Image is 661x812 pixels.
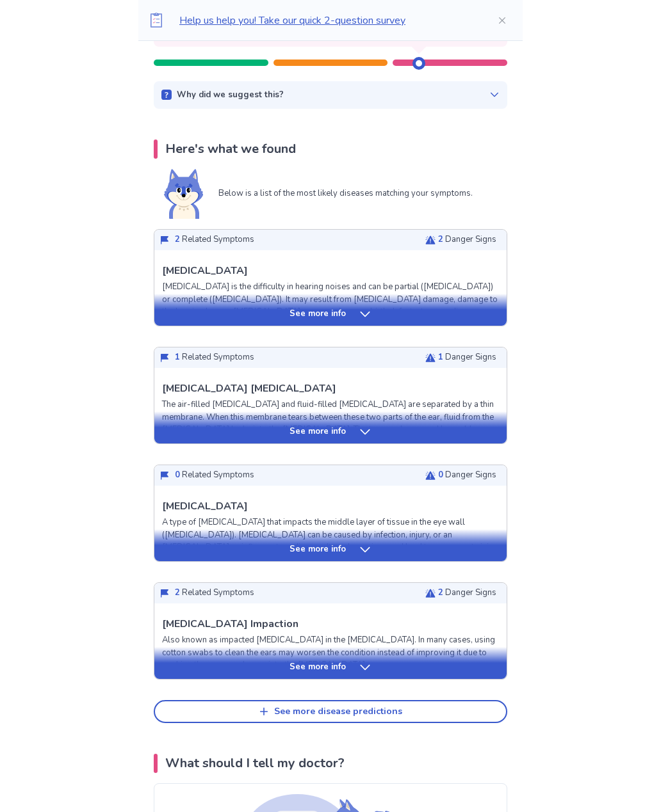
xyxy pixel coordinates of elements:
[175,234,180,245] span: 2
[162,399,499,474] p: The air-filled [MEDICAL_DATA] and fluid-filled [MEDICAL_DATA] are separated by a thin membrane. W...
[162,281,499,331] p: [MEDICAL_DATA] is the difficulty in hearing noises and can be partial ([MEDICAL_DATA]) or complet...
[438,234,443,245] span: 2
[177,89,284,102] p: Why did we suggest this?
[438,234,496,246] p: Danger Signs
[179,13,477,28] p: Help us help you! Take our quick 2-question survey
[175,469,180,481] span: 0
[162,516,499,566] p: A type of [MEDICAL_DATA] that impacts the middle layer of tissue in the eye wall ([MEDICAL_DATA])...
[162,616,298,632] p: [MEDICAL_DATA] Impaction
[438,587,443,598] span: 2
[175,587,254,600] p: Related Symptoms
[290,308,346,321] p: See more info
[175,234,254,246] p: Related Symptoms
[438,469,496,482] p: Danger Signs
[274,706,402,717] div: See more disease predictions
[438,587,496,600] p: Danger Signs
[175,469,254,482] p: Related Symptoms
[290,661,346,674] p: See more info
[154,700,507,723] button: See more disease predictions
[165,754,345,773] p: What should I tell my doctor?
[438,351,496,364] p: Danger Signs
[290,543,346,556] p: See more info
[164,169,203,219] img: Shiba
[162,634,499,672] p: Also known as impacted [MEDICAL_DATA] in the [MEDICAL_DATA]. In many cases, using cotton swabs to...
[162,381,336,396] p: [MEDICAL_DATA] [MEDICAL_DATA]
[438,469,443,481] span: 0
[218,187,473,200] p: Below is a list of the most likely diseases matching your symptoms.
[290,426,346,438] p: See more info
[175,351,180,363] span: 1
[438,351,443,363] span: 1
[175,587,180,598] span: 2
[162,498,248,514] p: [MEDICAL_DATA]
[175,351,254,364] p: Related Symptoms
[165,139,296,159] p: Here's what we found
[162,263,248,278] p: [MEDICAL_DATA]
